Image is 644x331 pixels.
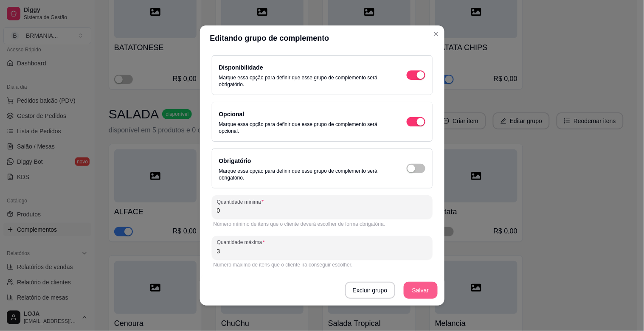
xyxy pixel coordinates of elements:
[219,74,390,88] p: Marque essa opção para definir que esse grupo de complemento será obrigatório.
[404,282,438,299] button: Salvar
[219,157,251,164] label: Obrigatório
[217,206,427,215] input: Quantidade mínima
[429,27,443,41] button: Close
[217,198,267,205] label: Quantidade mínima
[345,282,395,299] button: Excluir grupo
[219,168,390,181] p: Marque essa opção para definir que esse grupo de complemento será obrigatório.
[219,121,390,135] p: Marque essa opção para definir que esse grupo de complemento será opcional.
[200,25,444,51] header: Editando grupo de complemento
[219,111,245,118] label: Opcional
[219,64,263,71] label: Disponibilidade
[217,247,427,255] input: Quantidade máxima
[214,261,431,268] div: Número máximo de itens que o cliente irá conseguir escolher.
[214,221,431,227] div: Número mínimo de itens que o cliente deverá escolher de forma obrigatória.
[217,239,268,246] label: Quantidade máxima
